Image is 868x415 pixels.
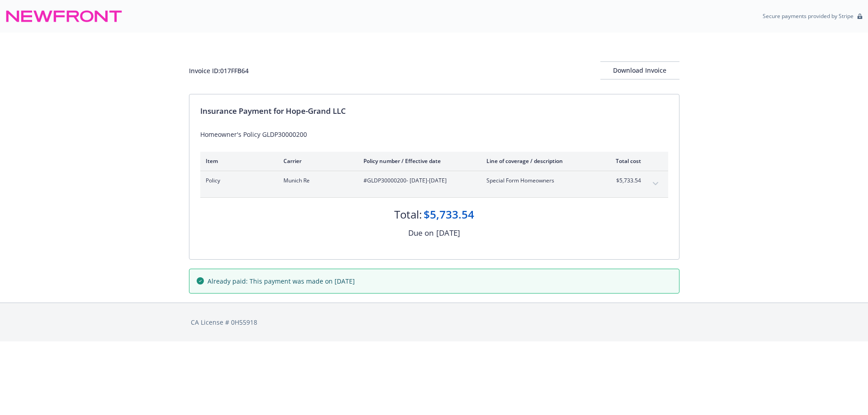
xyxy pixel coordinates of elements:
button: expand content [648,177,663,191]
div: Insurance Payment for Hope-Grand LLC [200,105,668,117]
div: $5,733.54 [424,207,474,222]
button: Download Invoice [600,61,679,79]
div: PolicyMunich Re#GLDP30000200- [DATE]-[DATE]Special Form Homeowners$5,733.54expand content [200,171,668,197]
div: Item [206,157,269,165]
div: Policy number / Effective date [363,157,472,165]
span: Munich Re [283,177,349,185]
div: Due on [408,227,434,239]
span: Special Form Homeowners [486,177,593,185]
div: [DATE] [436,227,460,239]
span: Already paid: This payment was made on [DATE] [208,276,355,286]
div: Total: [394,207,422,222]
span: Policy [206,177,269,185]
div: Line of coverage / description [486,157,593,165]
div: Carrier [283,157,349,165]
p: Secure payments provided by Stripe [763,12,854,20]
span: #GLDP30000200 - [DATE]-[DATE] [363,177,472,185]
div: Invoice ID: 017FFB64 [189,66,249,75]
div: Total cost [607,157,641,165]
div: Homeowner's Policy GLDP30000200 [200,130,668,139]
div: CA License # 0H55918 [191,317,678,327]
span: $5,733.54 [607,177,641,185]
